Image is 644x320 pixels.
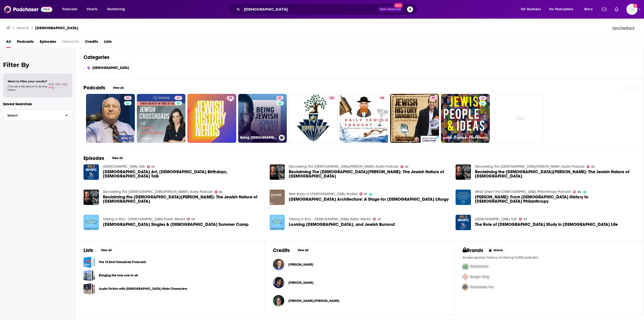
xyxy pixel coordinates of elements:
[108,155,126,161] button: View All
[84,215,99,230] img: Jewish Singles & Jewish Summer Camp
[364,193,367,195] span: 61
[611,26,636,30] button: Send feedback
[394,3,403,8] span: New
[378,6,403,12] button: Open AdvancedNew
[270,190,285,205] img: Jewish Architecture: A Stage for Jewish Liturgy
[289,164,398,169] a: Discovering The Jewish Jesus Audio Podcast
[84,164,99,180] img: Jewish Art, Jewish Birthdays, Jewish Talk
[273,293,446,309] button: Amanda Borschel-DanAmanda Borschel-Dan
[581,5,599,13] button: open menu
[549,6,573,13] span: For Podcasters
[219,191,222,193] span: 62
[175,96,182,100] a: 47
[475,222,618,227] span: The Role of [DEMOGRAPHIC_DATA] Study in [DEMOGRAPHIC_DATA] Life
[215,190,222,193] a: 62
[288,299,339,303] a: Amanda Borschel-Dan
[461,261,470,272] img: First Pro Logo
[463,256,636,259] p: Access sponsor history on the top 5,000 podcasts.
[191,218,195,220] span: 43
[233,4,422,15] div: Search podcasts, credits, & more...
[379,96,386,100] a: 56
[99,259,146,265] a: The 13 Best Hanukkah Podcasts
[147,165,155,168] a: 53
[84,155,104,161] h2: Episodes
[288,263,313,267] span: [PERSON_NAME]
[83,5,100,13] a: Charts
[289,170,450,178] span: Reclaiming The [DEMOGRAPHIC_DATA][PERSON_NAME]: The Jewish Nature of [DEMOGRAPHIC_DATA]
[137,94,186,143] a: 47
[479,96,487,100] a: 34
[84,190,99,205] img: Reclaiming the Jewish Jesus: The Jewish Nature of Jesus
[288,299,339,303] span: [PERSON_NAME]-[PERSON_NAME]
[405,166,408,168] span: 62
[84,85,127,91] a: PodcastsView All
[475,195,636,203] a: Felicia Herman: From Jewish History to Jewish Philanthropy
[187,218,195,221] a: 43
[470,264,489,269] span: McDonalds
[276,96,284,100] a: 61
[273,295,284,306] a: Amanda Borschel-Dan
[273,247,312,254] a: CreditsView All
[3,61,72,68] h2: Filter By
[381,96,384,101] span: 56
[270,164,285,180] img: Reclaiming The Jewish Jesus: The Jewish Nature of Jesus
[59,5,84,13] button: open menu
[380,8,401,11] span: Open Advanced
[107,6,125,13] span: Monitoring
[99,286,187,292] a: Audio Fiction with [DEMOGRAPHIC_DATA] Main Characters
[84,155,126,161] a: EpisodesView All
[97,247,115,253] button: View All
[475,170,636,178] span: Reclaiming the [DEMOGRAPHIC_DATA][PERSON_NAME]: The Jewish Nature of [DEMOGRAPHIC_DATA]
[273,277,284,288] img: Ann Koffsky
[8,85,47,92] span: Choose a tab above to access filters.
[17,25,29,30] h3: Search
[373,218,381,221] a: 43
[475,217,517,221] a: Jewish Talk
[626,4,637,15] span: Logged in as MackenzieCollier
[103,190,213,194] a: Discovering The Jewish Jesus Audio Podcast
[441,94,490,143] a: 34
[40,38,56,48] span: Episodes
[431,96,435,101] span: 60
[390,94,439,143] a: 60
[126,96,130,101] span: 52
[227,96,234,100] a: 58
[524,218,527,220] span: 53
[84,54,636,60] h2: Categories
[270,215,285,230] img: Looking Jewish, and Jewish Burnout
[240,135,277,140] h3: Being [DEMOGRAPHIC_DATA] with [PERSON_NAME]
[84,270,95,281] a: Bringing the holy one to all
[273,257,446,273] button: Ben M. FreemanBen M. Freeman
[92,66,129,70] span: [DEMOGRAPHIC_DATA]
[633,4,637,8] svg: Add a profile image
[62,38,79,48] span: Networks
[242,5,378,13] input: Search podcasts, credits, & more...
[289,217,371,221] a: Talking in Shul - Jewish Public Media
[456,190,471,205] img: Felicia Herman: From Jewish History to Jewish Philanthropy
[485,247,507,253] button: Unlock
[103,195,264,203] span: Reclaiming the [DEMOGRAPHIC_DATA][PERSON_NAME]: The Jewish Nature of [DEMOGRAPHIC_DATA]
[470,275,489,279] span: Burger King
[456,164,471,180] img: Reclaiming the Jewish Jesus: The Jewish Nature of Jesus
[481,96,485,101] span: 34
[8,80,47,83] span: Want to filter your results?
[429,96,437,100] a: 60
[85,38,98,48] a: Credits
[103,217,185,221] a: Talking in Shul - Jewish Public Media
[456,215,471,230] a: The Role of Jewish Study in Jewish Life
[475,222,618,227] a: The Role of Jewish Study in Jewish Life
[475,170,636,178] a: Reclaiming the Jewish Jesus: The Jewish Nature of Jesus
[103,195,264,203] a: Reclaiming the Jewish Jesus: The Jewish Nature of Jesus
[273,259,284,270] img: Ben M. Freeman
[3,110,72,121] button: Select
[86,94,135,143] a: 52
[289,222,395,227] span: Looking [DEMOGRAPHIC_DATA], and Jewish Burnout
[187,94,236,143] a: 58
[84,85,105,91] h2: Podcasts
[288,281,313,285] span: [PERSON_NAME]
